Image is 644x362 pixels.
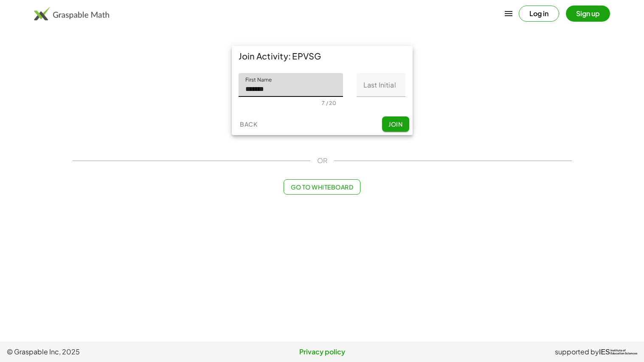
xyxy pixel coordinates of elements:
[217,347,427,357] a: Privacy policy
[519,6,559,22] button: Log in
[599,348,610,356] span: IES
[388,120,402,128] span: Join
[599,347,637,357] a: IESInstitute ofEducation Sciences
[235,116,262,132] button: Back
[566,6,610,22] button: Sign up
[555,347,599,357] span: supported by
[240,120,257,128] span: Back
[7,347,217,357] span: © Graspable Inc, 2025
[610,349,637,355] span: Institute of Education Sciences
[322,100,336,106] div: 7 / 20
[284,179,360,195] button: Go to Whiteboard
[317,156,327,166] span: OR
[232,46,413,66] div: Join Activity: EPVSG
[291,183,353,191] span: Go to Whiteboard
[382,116,409,132] button: Join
